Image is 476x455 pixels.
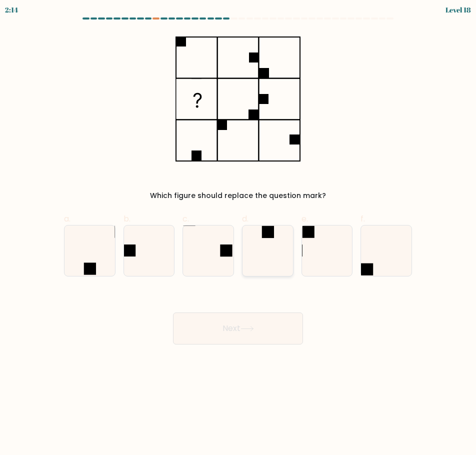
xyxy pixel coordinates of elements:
[445,4,471,15] div: Level 18
[64,213,70,224] span: a.
[5,4,18,15] div: 2:14
[70,190,406,201] div: Which figure should replace the question mark?
[123,213,130,224] span: b.
[242,213,248,224] span: d.
[360,213,365,224] span: f.
[301,213,308,224] span: e.
[173,312,303,344] button: Next
[182,213,189,224] span: c.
